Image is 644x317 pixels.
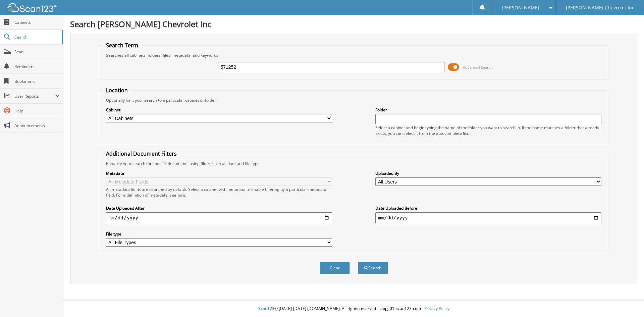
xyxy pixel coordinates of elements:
[14,34,59,40] span: Search
[424,306,449,311] a: Privacy Policy
[103,161,605,166] div: Enhance your search for specific documents using filters such as date and file type.
[14,64,60,69] span: Reminders
[375,107,601,113] label: Folder
[375,170,601,176] label: Uploaded By
[176,192,185,198] a: here
[358,262,388,274] button: Search
[106,212,332,223] input: start
[103,150,180,157] legend: Additional Document Filters
[63,301,644,317] div: © [DATE]-[DATE] [DOMAIN_NAME]. All rights reserved | appg01-scan123-com |
[106,107,332,113] label: Cabinet
[502,6,539,10] span: [PERSON_NAME]
[106,187,332,198] div: All metadata fields are searched by default. Select a cabinet with metadata to enable filtering b...
[14,19,60,25] span: Cabinets
[103,87,131,94] legend: Location
[375,205,601,211] label: Date Uploaded Before
[14,93,55,99] span: User Reports
[103,42,142,49] legend: Search Term
[103,52,605,58] div: Searches all cabinets, folders, files, metadata, and keywords
[106,231,332,237] label: File type
[103,97,605,103] div: Optionally limit your search to a particular cabinet or folder
[14,78,60,84] span: Bookmarks
[14,123,60,128] span: Announcements
[320,262,350,274] button: Clear
[375,212,601,223] input: end
[70,18,637,30] h1: Search [PERSON_NAME] Chevrolet Inc
[14,49,60,55] span: Scan
[258,306,274,311] span: Scan123
[610,285,644,317] iframe: Chat Widget
[14,108,60,114] span: Help
[106,170,332,176] label: Metadata
[106,205,332,211] label: Date Uploaded After
[375,125,601,136] div: Select a cabinet and begin typing the name of the folder you want to search in. If the name match...
[463,65,493,70] span: Advanced Search
[566,6,634,10] span: [PERSON_NAME] Chevrolet Inc
[7,3,57,12] img: scan123-logo-white.svg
